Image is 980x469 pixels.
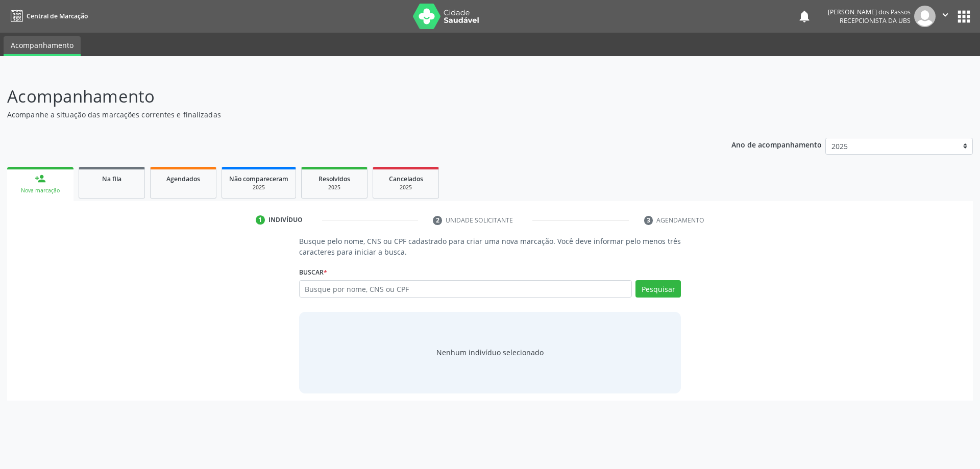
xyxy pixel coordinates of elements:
span: Agendados [166,175,200,183]
button:  [936,6,955,27]
p: Ano de acompanhamento [731,138,822,151]
div: [PERSON_NAME] dos Passos [828,8,911,16]
button: apps [955,8,973,26]
span: Resolvidos [318,175,350,183]
div: 2025 [380,184,431,191]
span: Não compareceram [229,175,288,183]
span: Recepcionista da UBS [840,16,911,25]
div: Indivíduo [268,215,303,225]
div: 2025 [229,184,288,191]
a: Acompanhamento [4,36,81,56]
span: Central de Marcação [27,12,88,20]
div: 1 [256,215,265,225]
p: Acompanhe a situação das marcações correntes e finalizadas [7,109,683,120]
div: 2025 [309,184,360,191]
img: img [914,6,936,27]
a: Central de Marcação [7,8,88,24]
p: Busque pelo nome, CNS ou CPF cadastrado para criar uma nova marcação. Você deve informar pelo men... [299,236,681,257]
button: Pesquisar [635,280,681,298]
button: notifications [797,9,812,23]
div: person_add [35,173,46,184]
p: Acompanhamento [7,84,683,109]
div: Nova marcação [14,187,66,194]
span: Cancelados [389,175,423,183]
div: Nenhum indivíduo selecionado [436,347,544,358]
span: Na fila [102,175,121,183]
i:  [940,9,951,20]
label: Buscar [299,264,327,280]
input: Busque por nome, CNS ou CPF [299,280,632,298]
